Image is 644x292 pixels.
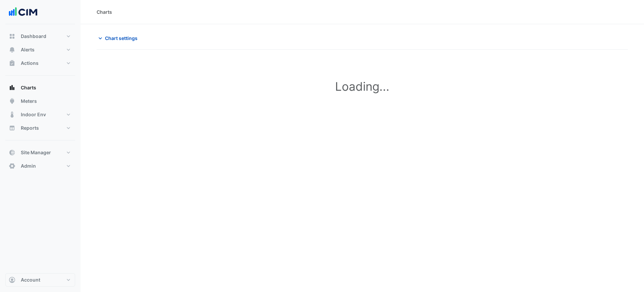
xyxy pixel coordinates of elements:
app-icon: Indoor Env [9,111,15,118]
button: Admin [5,159,75,173]
button: Dashboard [5,30,75,43]
span: Reports [21,125,39,131]
span: Alerts [21,46,35,53]
app-icon: Site Manager [9,149,15,156]
app-icon: Admin [9,163,15,169]
h1: Loading... [111,79,613,93]
span: Actions [21,60,39,67]
button: Chart settings [97,32,142,44]
span: Indoor Env [21,111,46,118]
button: Meters [5,94,75,108]
button: Reports [5,121,75,135]
button: Charts [5,81,75,94]
button: Site Manager [5,146,75,159]
app-icon: Actions [9,60,15,67]
button: Indoor Env [5,108,75,121]
span: Account [21,277,40,283]
button: Alerts [5,43,75,56]
app-icon: Reports [9,125,15,131]
div: Charts [97,8,112,15]
span: Admin [21,163,36,169]
img: Company Logo [8,5,38,19]
span: Chart settings [105,35,138,42]
span: Site Manager [21,149,51,156]
app-icon: Meters [9,98,15,105]
span: Meters [21,98,37,105]
app-icon: Charts [9,84,15,91]
app-icon: Dashboard [9,33,15,40]
button: Account [5,273,75,287]
span: Charts [21,84,36,91]
button: Actions [5,56,75,70]
app-icon: Alerts [9,46,15,53]
span: Dashboard [21,33,46,40]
